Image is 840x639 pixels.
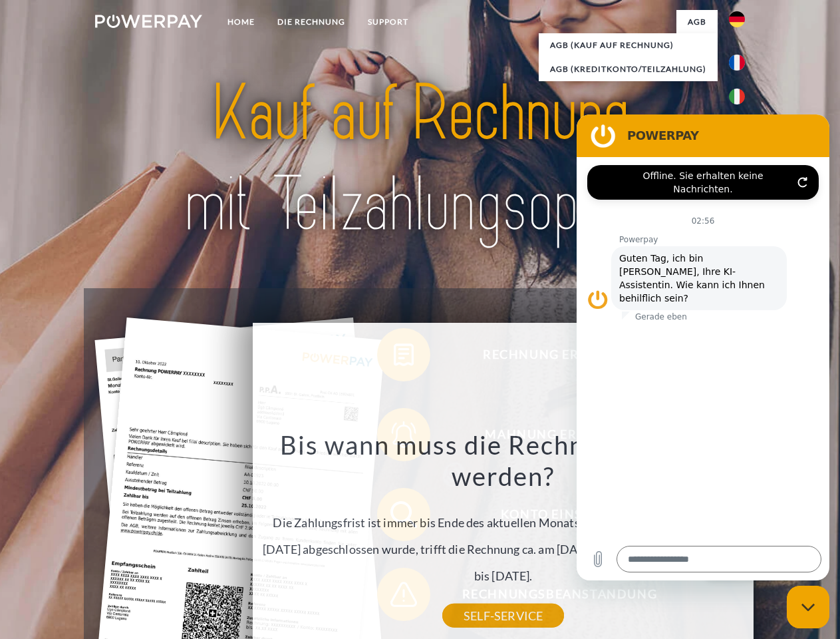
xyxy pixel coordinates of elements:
div: Die Zahlungsfrist ist immer bis Ende des aktuellen Monats. Wenn die Bestellung z.B. am [DATE] abg... [261,429,746,616]
a: AGB (Kreditkonto/Teilzahlung) [539,57,718,81]
a: Home [216,10,266,34]
iframe: Messaging-Fenster [577,114,829,580]
img: fr [729,55,745,71]
img: de [729,11,745,27]
h3: Bis wann muss die Rechnung bezahlt werden? [261,429,746,493]
a: agb [676,10,718,34]
a: DIE RECHNUNG [266,10,356,34]
img: it [729,89,745,105]
a: SUPPORT [356,10,420,34]
img: title-powerpay_de.svg [127,64,713,255]
a: SELF-SERVICE [442,604,564,628]
a: AGB (Kauf auf Rechnung) [539,33,718,57]
img: logo-powerpay-white.svg [95,15,202,28]
iframe: Schaltfläche zum Öffnen des Messaging-Fensters; Konversation läuft [787,586,829,628]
